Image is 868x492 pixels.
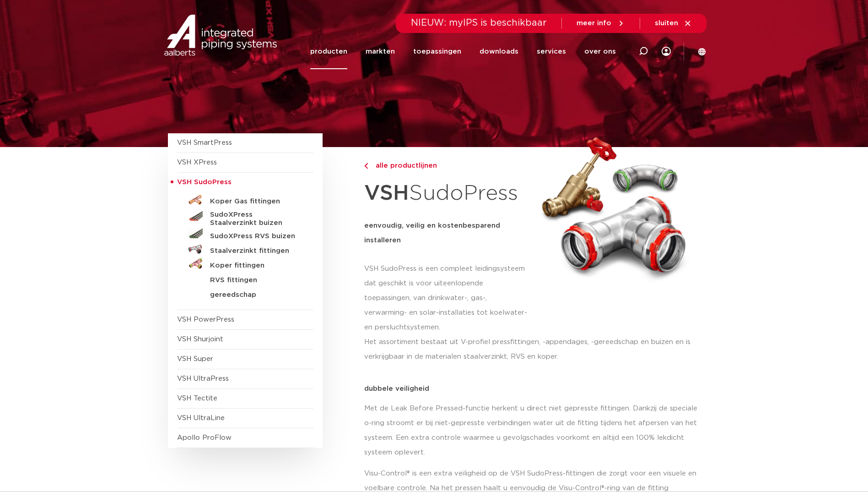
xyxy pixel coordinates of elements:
a: Koper Gas fittingen [177,192,313,207]
span: alle productlijnen [370,162,437,169]
a: VSH Shurjoint [177,336,223,343]
span: meer info [577,20,611,27]
p: Met de Leak Before Pressed-functie herkent u direct niet gepresste fittingen. Dankzij de speciale... [364,401,701,460]
a: Apollo ProFlow [177,434,232,441]
a: services [537,34,566,69]
h5: Koper Gas fittingen [210,197,301,206]
span: NIEUW: myIPS is beschikbaar [411,18,547,27]
h5: Koper fittingen [210,262,301,270]
span: VSH SudoPress [177,179,232,186]
a: VSH Tectite [177,395,217,402]
span: sluiten [655,20,678,27]
a: VSH SmartPress [177,139,232,146]
p: Het assortiment bestaat uit V-profiel pressfittingen, -appendages, -gereedschap en buizen en is v... [364,335,701,364]
strong: eenvoudig, veilig en kostenbesparend installeren [364,222,500,244]
a: VSH XPress [177,159,217,166]
nav: Menu [310,34,616,69]
a: Koper fittingen [177,257,313,271]
a: gereedschap [177,286,313,301]
img: chevron-right.svg [364,163,368,169]
a: VSH UltraLine [177,415,225,421]
a: meer info [577,19,625,27]
a: VSH PowerPress [177,316,234,323]
a: VSH UltraPress [177,375,229,382]
h5: SudoXPress RVS buizen [210,232,301,241]
a: VSH Super [177,355,213,362]
a: Staalverzinkt fittingen [177,242,313,257]
a: producten [310,34,347,69]
a: sluiten [655,19,692,27]
a: toepassingen [413,34,461,69]
h5: Staalverzinkt fittingen [210,247,301,255]
a: RVS fittingen [177,271,313,286]
a: SudoXPress RVS buizen [177,227,313,242]
a: alle productlijnen [364,160,530,171]
a: SudoXPress Staalverzinkt buizen [177,207,313,227]
a: downloads [480,34,518,69]
h5: SudoXPress Staalverzinkt buizen [210,211,301,227]
p: VSH SudoPress is een compleet leidingsysteem dat geschikt is voor uiteenlopende toepassingen, van... [364,262,530,335]
p: dubbele veiligheid [364,385,701,392]
a: markten [366,34,395,69]
h5: RVS fittingen [210,276,301,284]
h5: gereedschap [210,291,301,299]
h1: SudoPress [364,176,530,211]
strong: VSH [364,183,409,204]
a: over ons [584,34,616,69]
